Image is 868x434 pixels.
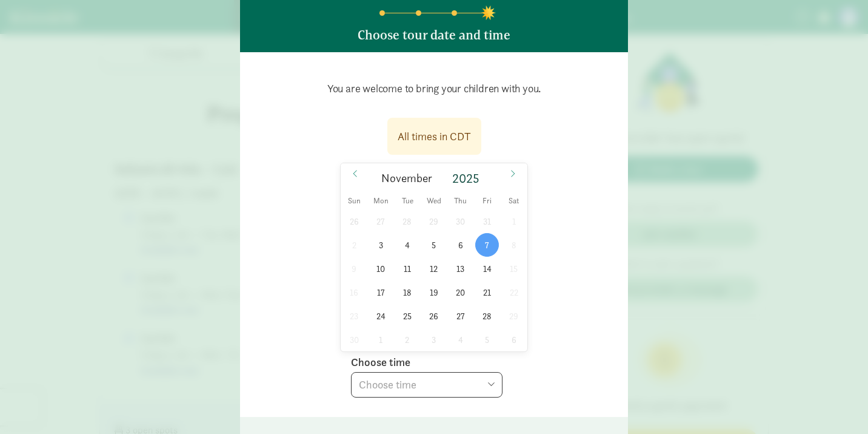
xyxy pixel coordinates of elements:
span: November 24, 2025 [369,304,393,328]
span: November 28, 2025 [475,304,499,328]
span: Fri [474,197,501,205]
span: November 7, 2025 [475,233,499,257]
span: November 12, 2025 [422,257,446,280]
span: Sun [341,197,367,205]
span: November 6, 2025 [449,233,472,257]
span: November 10, 2025 [369,257,393,280]
label: Choose time [351,355,410,370]
span: November 25, 2025 [395,304,419,328]
span: Wed [421,197,447,205]
span: November 18, 2025 [395,280,419,304]
h5: Choose tour date and time [358,28,510,42]
span: November 19, 2025 [422,280,446,304]
span: Mon [367,197,394,205]
span: November 21, 2025 [475,280,499,304]
span: November 17, 2025 [369,280,393,304]
span: November 3, 2025 [369,233,393,257]
span: November 4, 2025 [395,233,419,257]
span: December 1, 2025 [369,328,393,351]
span: Thu [447,197,474,205]
span: Sat [501,197,527,205]
span: November 13, 2025 [449,257,472,280]
div: All times in CDT [398,128,471,144]
span: Tue [394,197,421,205]
span: November 14, 2025 [475,257,499,280]
span: November [381,173,432,185]
span: November 20, 2025 [449,280,472,304]
span: November 27, 2025 [449,304,472,328]
p: You are welcome to bring your children with you. [259,72,609,106]
span: November 11, 2025 [395,257,419,280]
span: November 5, 2025 [422,233,446,257]
span: November 26, 2025 [422,304,446,328]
